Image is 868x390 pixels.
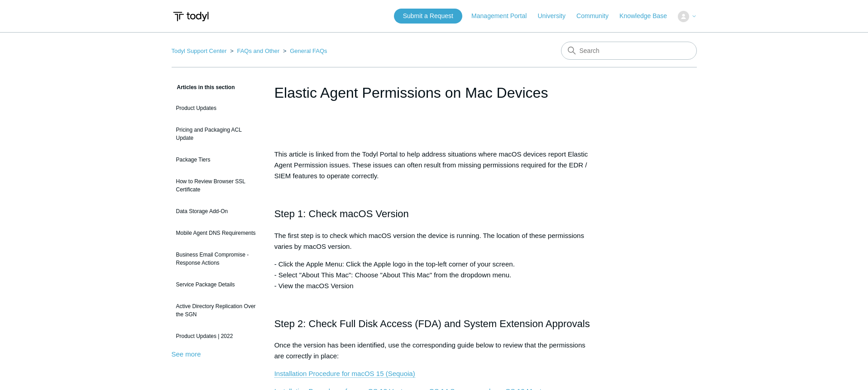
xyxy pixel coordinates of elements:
[290,48,327,54] a: General FAQs
[172,298,261,323] a: Active Directory Replication Over the SGN
[274,370,415,378] a: Installation Procedure for macOS 15 (Sequoia)
[274,206,594,222] h2: Step 1: Check macOS Version
[274,230,594,252] p: The first step is to check which macOS version the device is running. The location of these permi...
[471,11,536,21] a: Management Portal
[576,11,618,21] a: Community
[537,11,574,21] a: University
[619,11,676,21] a: Knowledge Base
[172,350,201,358] a: See more
[172,151,261,168] a: Package Tiers
[237,48,279,54] a: FAQs and Other
[172,246,261,271] a: Business Email Compromise - Response Actions
[561,42,697,60] input: Search
[172,224,261,242] a: Mobile Agent DNS Requirements
[274,149,594,181] p: This article is linked from the Todyl Portal to help address situations where macOS devices repor...
[172,48,227,54] a: Todyl Support Center
[394,9,462,24] a: Submit a Request
[172,276,261,293] a: Service Package Details
[172,100,261,117] a: Product Updates
[274,82,594,104] h1: Elastic Agent Permissions on Mac Devices
[274,340,594,361] p: Once the version has been identified, use the corresponding guide below to review that the permis...
[172,328,261,345] a: Product Updates | 2022
[172,84,235,90] span: Articles in this section
[228,48,281,54] li: FAQs and Other
[172,173,261,198] a: How to Review Browser SSL Certificate
[172,121,261,147] a: Pricing and Packaging ACL Update
[172,48,229,54] li: Todyl Support Center
[274,259,594,291] p: - Click the Apple Menu: Click the Apple logo in the top-left corner of your screen. - Select "Abo...
[172,203,261,220] a: Data Storage Add-On
[274,316,594,332] h2: Step 2: Check Full Disk Access (FDA) and System Extension Approvals
[172,8,210,25] img: Todyl Support Center Help Center home page
[281,48,327,54] li: General FAQs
